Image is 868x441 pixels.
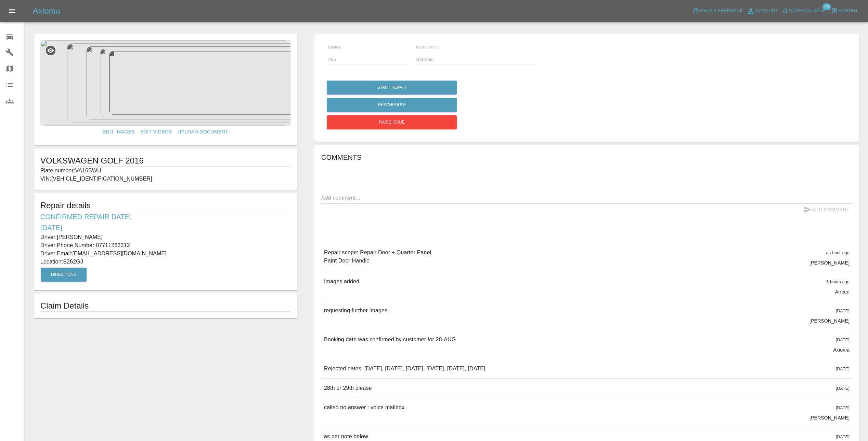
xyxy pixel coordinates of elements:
[328,45,341,49] span: Quote £
[40,241,290,250] p: Driver Phone Number: 07711283312
[324,432,368,441] p: as per note below
[324,384,372,392] p: 28th or 29th please
[41,268,87,282] button: Directions
[40,300,290,311] h1: Claim Details
[324,278,359,286] p: Images added
[809,317,850,324] p: [PERSON_NAME]
[836,386,850,391] span: [DATE]
[324,403,406,412] p: called no answer : voice mailbox.
[822,3,831,10] span: 28
[836,309,850,313] span: [DATE]
[691,5,744,16] button: Help & Feedback
[175,126,231,138] a: Upload Document
[833,346,850,353] p: Axioma
[40,250,290,258] p: Driver Email: [EMAIL_ADDRESS][DOMAIN_NAME]
[4,3,21,19] button: Open drawer
[321,152,852,163] h6: Comments
[835,288,850,295] p: Afreen
[826,280,850,284] span: 6 hours ago
[138,126,175,138] a: Edit Videos
[745,5,780,16] a: Account
[780,5,827,16] button: Notifications
[809,259,850,266] p: [PERSON_NAME]
[40,200,290,211] h5: Repair details
[327,115,457,129] button: Raise issue
[100,126,138,138] a: Edit Images
[324,336,456,344] p: Booking date was confirmed by customer for 28-AUG
[700,7,743,15] span: Help & Feedback
[755,7,778,15] span: Account
[839,7,858,15] span: Logout
[327,98,457,112] button: Reschedule
[789,7,825,15] span: Notifications
[40,211,290,233] h6: Confirmed Repair Date: [DATE]
[836,367,850,371] span: [DATE]
[327,81,457,95] button: Start Repair
[40,155,290,166] h1: VOLKSWAGEN GOLF 2016
[40,167,290,175] p: Plate number: VA16BWU
[836,435,850,439] span: [DATE]
[324,307,387,315] p: requesting further images
[40,233,290,241] p: Driver: [PERSON_NAME]
[324,365,485,373] p: Rejected dates: [DATE], [DATE], [DATE], [DATE], [DATE], [DATE]
[40,175,290,183] p: VIN: [VEHICLE_IDENTIFICATION_NUMBER]
[809,414,850,421] p: [PERSON_NAME]
[836,406,850,410] span: [DATE]
[40,258,290,266] p: Location: S262GJ
[33,5,60,16] h5: Axioma
[836,338,850,342] span: [DATE]
[829,5,860,16] button: Logout
[416,45,441,49] span: Repair location
[826,251,850,255] span: an hour ago
[324,248,431,265] p: Repair scope: Repair Door + Quarter Panel Paint Door Handle
[40,40,290,126] img: 3d640a5a-4a15-4e21-9610-6bb19044583b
